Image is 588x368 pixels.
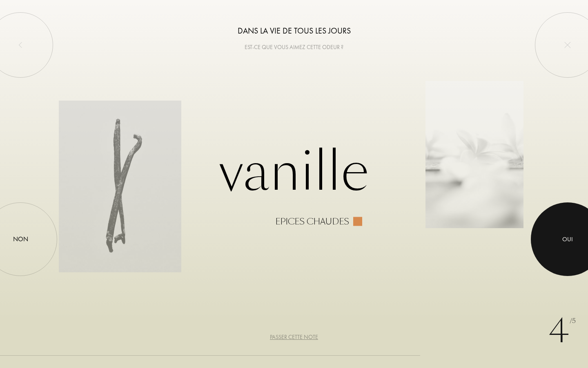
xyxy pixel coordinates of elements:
[548,307,576,356] div: 4
[562,235,573,244] div: Oui
[59,142,529,226] div: Vanille
[564,42,571,48] img: quit_onboard.svg
[13,234,28,244] div: Non
[17,42,24,48] img: left_onboard.svg
[275,217,349,226] div: Epices chaudes
[270,333,318,341] div: Passer cette note
[570,316,576,326] span: /5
